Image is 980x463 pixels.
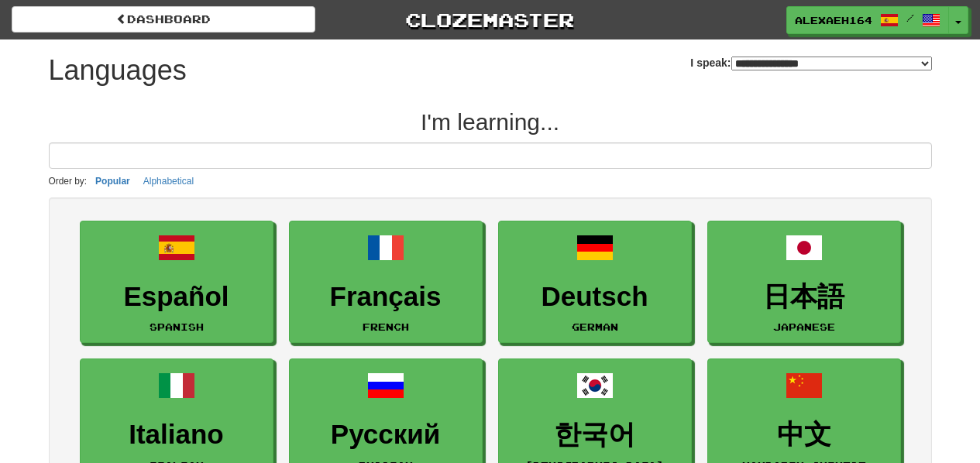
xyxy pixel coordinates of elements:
[80,221,273,344] a: EspañolSpanish
[731,57,932,70] select: I speak:
[707,221,901,344] a: 日本語Japanese
[795,13,872,27] span: alexaeh164
[88,420,265,450] h3: Italiano
[49,176,88,187] small: Order by:
[49,55,187,86] h1: Languages
[507,420,683,450] h3: 한국어
[716,282,892,312] h3: 日本語
[289,221,483,344] a: FrançaisFrench
[572,321,618,332] small: German
[139,173,198,190] button: Alphabetical
[91,173,135,190] button: Popular
[507,282,683,312] h3: Deutsch
[786,6,949,34] a: alexaeh164 /
[906,12,914,23] span: /
[150,321,204,332] small: Spanish
[49,109,932,135] h2: I'm learning...
[498,221,692,344] a: DeutschGerman
[716,420,892,450] h3: 中文
[297,420,474,450] h3: Русский
[88,282,265,312] h3: Español
[339,6,642,33] a: Clozemaster
[690,55,931,70] label: I speak:
[297,282,474,312] h3: Français
[773,321,835,332] small: Japanese
[12,6,315,33] a: dashboard
[363,321,409,332] small: French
